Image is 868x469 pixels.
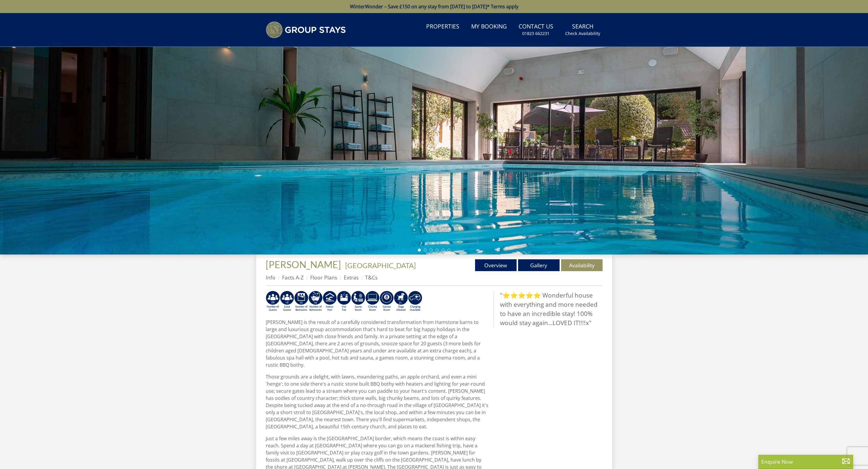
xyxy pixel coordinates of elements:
img: AD_4nXd2nb48xR8nvNoM3_LDZbVoAMNMgnKOBj_-nFICa7dvV-HbinRJhgdpEvWfsaax6rIGtCJThxCG8XbQQypTL5jAHI8VF... [365,291,380,312]
img: Group Stays [266,21,346,38]
img: AD_4nXfvn8RXFi48Si5WD_ef5izgnipSIXhRnV2E_jgdafhtv5bNmI08a5B0Z5Dh6wygAtJ5Dbjjt2cCuRgwHFAEvQBwYj91q... [308,291,323,312]
a: Floor Plans [310,274,337,281]
p: [PERSON_NAME] is the result of a carefully considered transformation from Hamstone barns to large... [266,319,489,368]
a: Facts A-Z [282,274,304,281]
a: SearchCheck Availability [563,20,603,39]
img: AD_4nXcpX5uDwed6-YChlrI2BYOgXwgg3aqYHOhRm0XfZB-YtQW2NrmeCr45vGAfVKUq4uWnc59ZmEsEzoF5o39EWARlT1ewO... [337,291,351,312]
span: [PERSON_NAME] [266,259,341,270]
p: Those grounds are a delight, with lawns, meandering paths, an apple orchard, and even a mini 'hen... [266,373,489,430]
a: Extras [344,274,359,281]
a: Availability [561,259,603,271]
img: AD_4nXcnT2OPG21WxYUhsl9q61n1KejP7Pk9ESVM9x9VetD-X_UXXoxAKaMRZGYNcSGiAsmGyKm0QlThER1osyFXNLmuYOVBV... [408,291,422,312]
a: Properties [424,20,462,34]
small: 01823 662231 [522,31,550,36]
img: AD_4nXeXCOE_OdmEy92lFEB9p7nyvg-9T1j8Q7yQMnDgopRzbTNR3Fwoz3levE1lBACinI3iQWtmcm3GLYMw3-AC-bi-kylLi... [280,291,294,312]
a: Info [266,274,275,281]
small: Check Availability [565,31,600,36]
img: AD_4nXdjbGEeivCGLLmyT_JEP7bTfXsjgyLfnLszUAQeQ4RcokDYHVBt5R8-zTDbAVICNoGv1Dwc3nsbUb1qR6CAkrbZUeZBN... [351,291,365,312]
a: Overview [475,259,517,271]
img: AD_4nXfVJ1m9w4EMMbFjuD7zUgI0tuAFSIqlFBxnoOORi2MjIyaBJhe_C7my_EDccl4s4fHEkrSKwLb6ZhQ-Uxcdi3V3QSydP... [394,291,408,312]
img: AD_4nXdrZMsjcYNLGsKuA84hRzvIbesVCpXJ0qqnwZoX5ch9Zjv73tWe4fnFRs2gJ9dSiUubhZXckSJX_mqrZBmYExREIfryF... [380,291,394,312]
a: T&Cs [365,274,378,281]
img: AD_4nXfZxIz6BQB9SA1qRR_TR-5tIV0ZeFY52bfSYUXaQTY3KXVpPtuuoZT3Ql3RNthdyy4xCUoonkMKBfRi__QKbC4gcM_TO... [294,291,308,312]
a: [PERSON_NAME] [266,259,343,270]
img: AD_4nXex3qvy3sy6BM-Br1RXWWSl0DFPk6qVqJlDEOPMeFX_TIH0N77Wmmkf8Pcs8dCh06Ybzq_lkzmDAO5ABz7s_BDarUBnZ... [266,291,280,312]
a: My Booking [469,20,509,34]
p: Enquire Now [761,458,850,465]
img: AD_4nXei2dp4L7_L8OvME76Xy1PUX32_NMHbHVSts-g-ZAVb8bILrMcUKZI2vRNdEqfWP017x6NFeUMZMqnp0JYknAB97-jDN... [323,291,337,312]
a: [GEOGRAPHIC_DATA] [345,261,416,270]
a: Gallery [518,259,560,271]
a: Contact Us01823 662231 [516,20,556,39]
span: - [343,261,416,270]
blockquote: "⭐⭐⭐⭐⭐ Wonderful house with everything and more needed to have an incredible stay! 100% would sta... [493,291,603,328]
